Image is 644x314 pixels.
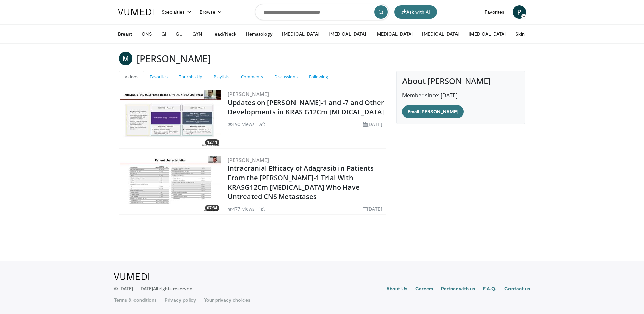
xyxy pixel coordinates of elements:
[242,27,277,41] button: Hematology
[511,27,528,41] button: Skin
[402,76,519,86] h4: About [PERSON_NAME]
[483,285,496,293] a: F.A.Q.
[235,71,269,83] a: Comments
[228,121,255,128] li: 190 views
[228,164,374,201] a: Intracranial Efficacy of Adagrasib in Patients From the [PERSON_NAME]-1 Trial With KRASG12Cm [MED...
[188,27,206,41] button: GYN
[228,98,384,116] a: Updates on [PERSON_NAME]-1 and -7 and Other Developments in KRAS G12Cm [MEDICAL_DATA]
[120,156,221,213] img: d3624cdc-fa7c-4199-a833-ab59d0d63b5b.300x170_q85_crop-smart_upscale.jpg
[114,27,136,41] button: Breast
[165,297,196,303] a: Privacy policy
[259,121,265,128] li: 2
[196,5,226,19] a: Browse
[205,139,219,145] span: 12:11
[481,5,508,19] a: Favorites
[386,285,408,293] a: About Us
[172,27,187,41] button: GU
[118,9,154,15] img: VuMedi Logo
[120,90,221,147] img: 95dca5df-1100-40ec-aae7-d4923f445130.300x170_q85_crop-smart_upscale.jpg
[207,27,240,41] button: Head/Neck
[415,285,433,293] a: Careers
[173,71,208,83] a: Thumbs Up
[325,27,370,41] button: [MEDICAL_DATA]
[303,71,334,83] a: Following
[204,297,250,303] a: Your privacy choices
[363,121,382,128] li: [DATE]
[363,205,382,212] li: [DATE]
[269,71,303,83] a: Discussions
[119,71,144,83] a: Videos
[144,71,173,83] a: Favorites
[114,297,157,303] a: Terms & conditions
[441,285,475,293] a: Partner with us
[157,27,170,41] button: GI
[153,286,192,291] span: All rights reserved
[255,4,389,20] input: Search topics, interventions
[137,52,211,65] h3: [PERSON_NAME]
[205,205,219,211] span: 07:34
[120,90,221,147] a: 12:11
[158,5,196,19] a: Specialties
[120,156,221,213] a: 07:34
[259,205,265,212] li: 1
[418,27,463,41] button: [MEDICAL_DATA]
[228,157,269,163] a: [PERSON_NAME]
[138,27,156,41] button: CNS
[119,52,132,65] a: M
[278,27,323,41] button: [MEDICAL_DATA]
[371,27,417,41] button: [MEDICAL_DATA]
[228,205,255,212] li: 477 views
[114,285,193,292] p: © [DATE] – [DATE]
[513,5,526,19] a: P
[465,27,510,41] button: [MEDICAL_DATA]
[402,105,464,118] a: Email [PERSON_NAME]
[208,71,235,83] a: Playlists
[394,5,437,19] button: Ask with AI
[504,285,530,293] a: Contact us
[114,273,149,280] img: VuMedi Logo
[402,91,519,100] p: Member since: [DATE]
[228,91,269,97] a: [PERSON_NAME]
